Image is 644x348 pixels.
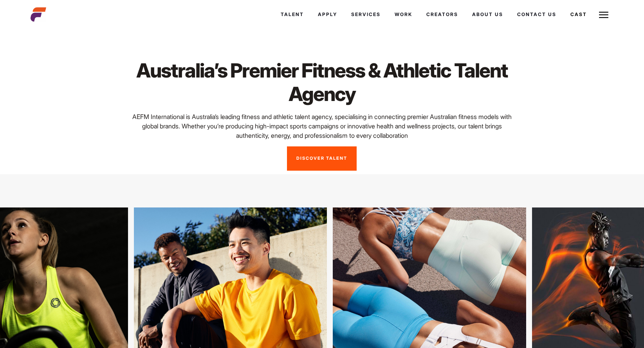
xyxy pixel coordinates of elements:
[563,4,594,25] a: Cast
[287,146,357,171] a: Discover Talent
[344,4,388,25] a: Services
[510,4,563,25] a: Contact Us
[419,4,465,25] a: Creators
[599,10,608,20] img: Burger icon
[274,4,311,25] a: Talent
[129,59,515,106] h1: Australia’s Premier Fitness & Athletic Talent Agency
[465,4,510,25] a: About Us
[31,7,46,22] img: cropped-aefm-brand-fav-22-square.png
[388,4,419,25] a: Work
[311,4,344,25] a: Apply
[129,112,515,140] p: AEFM International is Australia’s leading fitness and athletic talent agency, specialising in con...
